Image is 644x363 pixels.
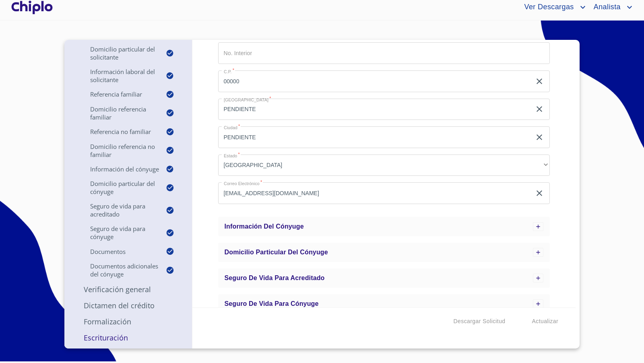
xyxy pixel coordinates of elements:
[529,314,561,329] button: Actualizar
[74,202,166,218] p: Seguro de Vida para Acreditado
[74,285,182,294] p: Verificación General
[74,262,166,278] p: Documentos Adicionales del Cónyuge
[218,155,550,176] div: [GEOGRAPHIC_DATA]
[450,314,509,329] button: Descargar Solicitud
[74,68,166,84] p: Información Laboral del Solicitante
[454,316,506,326] span: Descargar Solicitud
[218,243,550,262] div: Domicilio particular del Cónyuge
[74,165,166,173] p: Información del Cónyuge
[74,333,182,342] p: Escrituración
[225,223,304,230] span: Información del Cónyuge
[535,132,544,142] button: clear input
[218,217,550,236] div: Información del Cónyuge
[74,179,166,196] p: Domicilio particular del Cónyuge
[74,142,166,159] p: Domicilio Referencia No Familiar
[74,128,166,136] p: Referencia No Familiar
[535,188,544,198] button: clear input
[518,1,587,14] button: account of current user
[74,225,166,241] p: Seguro de Vida para Cónyuge
[74,105,166,121] p: Domicilio Referencia Familiar
[225,300,319,307] span: Seguro de Vida para Cónyuge
[74,248,166,256] p: Documentos
[518,1,578,14] span: Ver Descargas
[74,90,166,98] p: Referencia Familiar
[535,104,544,114] button: clear input
[218,294,550,313] div: Seguro de Vida para Cónyuge
[218,268,550,288] div: Seguro de Vida para Acreditado
[74,301,182,310] p: Dictamen del Crédito
[588,1,625,14] span: Analista
[588,1,634,14] button: account of current user
[532,316,558,326] span: Actualizar
[74,317,182,326] p: Formalización
[535,76,544,86] button: clear input
[74,45,166,61] p: Domicilio Particular del Solicitante
[225,274,325,281] span: Seguro de Vida para Acreditado
[225,249,328,256] span: Domicilio particular del Cónyuge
